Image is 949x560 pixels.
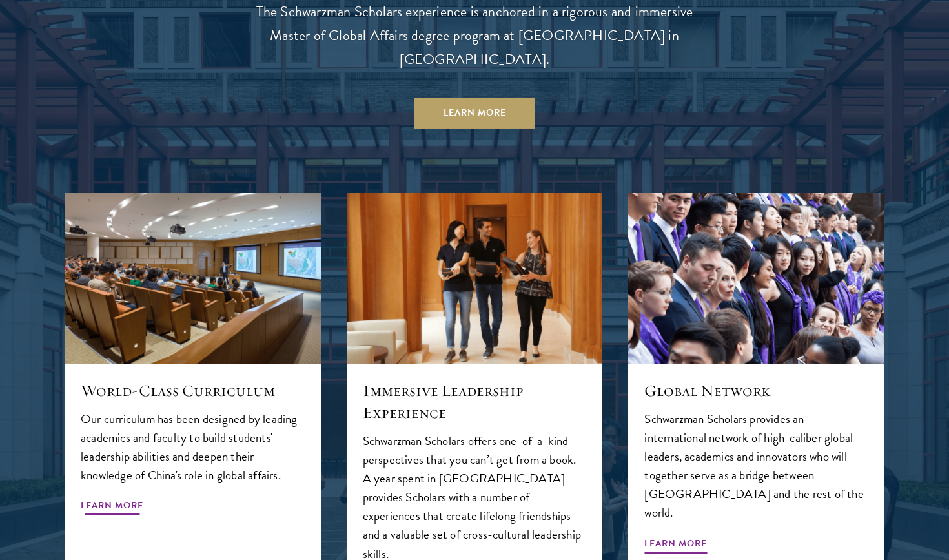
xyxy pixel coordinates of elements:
[414,98,535,129] a: Learn More
[81,410,305,484] p: Our curriculum has been designed by leading academics and faculty to build students' leadership a...
[644,410,868,522] p: Schwarzman Scholars provides an international network of high-caliber global leaders, academics a...
[644,535,707,555] span: Learn More
[81,380,305,402] h5: World-Class Curriculum
[81,497,143,517] span: Learn More
[644,380,868,402] h5: Global Network
[363,380,587,424] h5: Immersive Leadership Experience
